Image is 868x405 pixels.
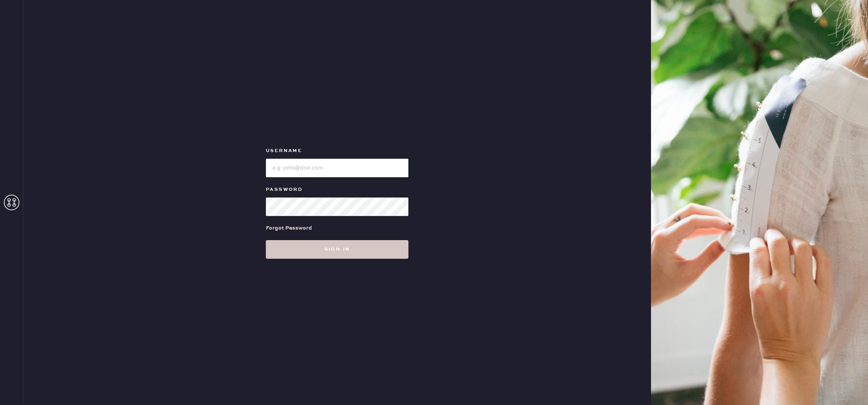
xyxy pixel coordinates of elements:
[266,240,408,259] button: Sign in
[266,146,408,156] label: Username
[266,185,408,194] label: Password
[266,216,312,240] a: Forgot Password
[266,159,408,177] input: e.g. john@doe.com
[266,224,312,232] div: Forgot Password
